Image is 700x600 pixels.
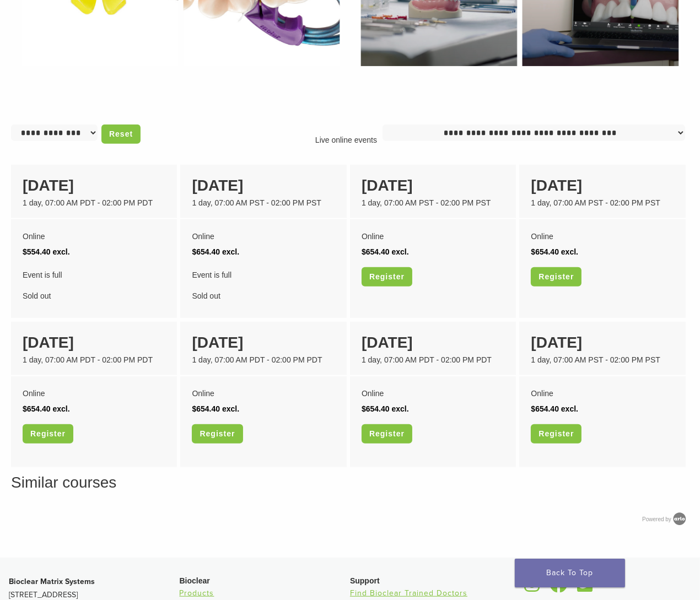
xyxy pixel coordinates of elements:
[192,404,220,413] span: $654.40
[521,582,544,593] a: Bioclear
[531,247,559,256] span: $654.40
[192,267,335,283] span: Event is full
[23,267,165,283] span: Event is full
[192,354,335,366] div: 1 day, 07:00 AM PDT - 02:00 PM PDT
[362,354,504,366] div: 1 day, 07:00 AM PDT - 02:00 PM PDT
[192,267,335,304] div: Sold out
[23,404,51,413] span: $654.40
[53,247,70,256] span: excl.
[531,197,674,209] div: 1 day, 07:00 AM PST - 02:00 PM PST
[362,386,504,401] div: Online
[192,386,335,401] div: Online
[350,576,380,585] span: Support
[531,229,674,244] div: Online
[192,331,335,354] div: [DATE]
[362,404,390,413] span: $654.40
[192,174,335,197] div: [DATE]
[546,582,572,593] a: Bioclear
[23,386,165,401] div: Online
[531,404,559,413] span: $654.40
[9,577,95,586] strong: Bioclear Matrix Systems
[362,331,504,354] div: [DATE]
[53,404,70,413] span: excl.
[362,197,504,209] div: 1 day, 07:00 AM PST - 02:00 PM PST
[362,267,412,287] a: Register
[515,559,625,587] a: Back To Top
[192,229,335,244] div: Online
[350,588,467,598] a: Find Bioclear Trained Doctors
[23,174,165,197] div: [DATE]
[310,134,383,146] p: Live online events
[642,516,689,522] a: Powered by
[222,404,239,413] span: excl.
[180,588,214,598] a: Products
[561,404,578,413] span: excl.
[391,247,408,256] span: excl.
[561,247,578,256] span: excl.
[23,354,165,366] div: 1 day, 07:00 AM PDT - 02:00 PM PDT
[671,511,688,527] img: Arlo training & Event Software
[23,331,165,354] div: [DATE]
[192,247,220,256] span: $654.40
[23,197,165,209] div: 1 day, 07:00 AM PDT - 02:00 PM PDT
[192,424,243,444] a: Register
[101,125,141,144] a: Reset
[362,247,390,256] span: $654.40
[222,247,239,256] span: excl.
[531,267,581,287] a: Register
[531,424,581,444] a: Register
[362,174,504,197] div: [DATE]
[23,267,165,304] div: Sold out
[574,582,597,593] a: Bioclear
[192,197,335,209] div: 1 day, 07:00 AM PST - 02:00 PM PST
[23,247,51,256] span: $554.40
[23,424,73,444] a: Register
[23,229,165,244] div: Online
[180,576,210,585] span: Bioclear
[391,404,408,413] span: excl.
[531,354,674,366] div: 1 day, 07:00 AM PST - 02:00 PM PST
[362,424,412,444] a: Register
[531,174,674,197] div: [DATE]
[362,229,504,244] div: Online
[531,386,674,401] div: Online
[531,331,674,354] div: [DATE]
